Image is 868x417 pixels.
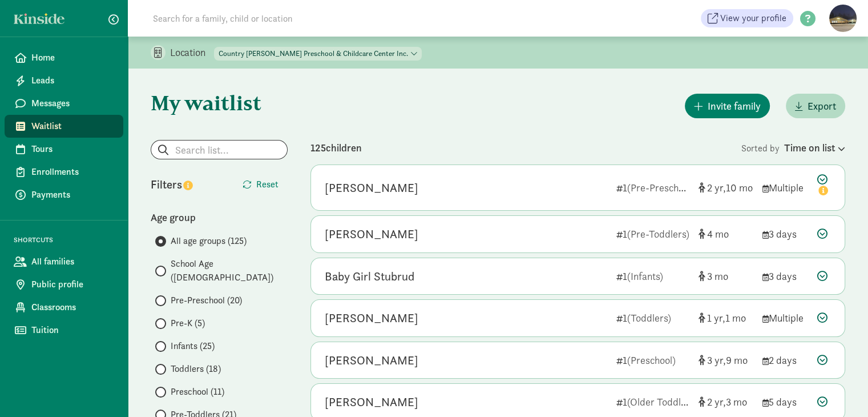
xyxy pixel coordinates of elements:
div: Baby Girl Stubrud [325,267,414,286]
div: 125 children [310,140,741,155]
span: (Preschool) [627,354,676,367]
div: 2 days [762,352,808,368]
a: All families [5,250,123,273]
a: Home [5,46,123,69]
span: Pre-K (5) [171,316,205,330]
span: (Toddlers) [627,311,671,324]
span: 3 [707,354,726,367]
div: 1 [616,180,689,195]
div: 5 days [762,394,808,410]
span: Payments [31,188,114,202]
span: View your profile [720,11,786,25]
span: All age groups (125) [171,234,247,248]
div: [object Object] [699,394,753,410]
span: Home [31,51,114,65]
span: 10 [726,181,753,194]
div: Sorted by [741,140,845,155]
a: Tuition [5,319,123,342]
a: Classrooms [5,296,123,319]
div: Time on list [784,140,845,155]
span: 3 [707,270,728,283]
span: Tuition [31,323,114,337]
span: Enrollments [31,165,114,179]
span: (Pre-Preschool) [627,181,695,194]
a: Waitlist [5,115,123,138]
span: 9 [726,354,748,367]
div: Skylar Counsil [325,393,418,411]
div: [object Object] [699,268,753,284]
a: Enrollments [5,161,123,183]
span: Tours [31,142,114,156]
p: Location [170,46,214,59]
div: [object Object] [699,352,753,368]
span: 1 [707,311,725,324]
a: Messages [5,92,123,115]
span: (Older Toddlers) [627,395,697,408]
span: 4 [707,227,729,240]
span: (Pre-Toddlers) [627,227,689,240]
input: Search list... [151,141,287,159]
div: 1 [616,310,689,326]
span: Public profile [31,278,114,291]
div: Filters [151,176,219,193]
div: Age group [151,210,288,225]
div: Multiple [762,310,808,326]
div: 1 [616,394,689,410]
a: Leads [5,69,123,92]
a: Public profile [5,273,123,296]
div: Zoey Tieu [325,309,418,327]
div: 3 days [762,268,808,284]
div: Advi Ramesh [325,351,418,370]
span: 2 [707,395,726,408]
button: Reset [233,173,288,196]
div: Hayden Hendricks [325,225,418,243]
a: View your profile [701,9,793,27]
span: Export [808,98,836,114]
span: Messages [31,97,114,110]
button: Export [786,94,845,118]
div: [object Object] [699,226,753,242]
span: 2 [707,181,726,194]
span: Pre-Preschool (20) [171,294,242,307]
span: Classrooms [31,300,114,314]
span: 1 [725,311,746,324]
div: Carson Edwards [325,179,418,197]
h1: My waitlist [151,91,288,114]
div: 1 [616,226,689,242]
span: Leads [31,74,114,87]
div: [object Object] [699,180,753,195]
span: School Age ([DEMOGRAPHIC_DATA]) [171,257,288,284]
span: Waitlist [31,119,114,133]
div: Multiple [762,180,808,195]
span: Infants (25) [171,339,215,353]
iframe: Chat Widget [811,362,868,417]
span: Preschool (11) [171,385,224,399]
span: 3 [726,395,747,408]
div: [object Object] [699,310,753,326]
span: (Infants) [627,270,663,283]
a: Tours [5,138,123,161]
span: Toddlers (18) [171,362,221,376]
div: 1 [616,352,689,368]
a: Payments [5,183,123,206]
div: 1 [616,268,689,284]
div: 3 days [762,226,808,242]
input: Search for a family, child or location [146,7,466,30]
span: Reset [256,178,278,191]
span: Invite family [708,98,761,114]
button: Invite family [685,94,770,118]
span: All families [31,255,114,268]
